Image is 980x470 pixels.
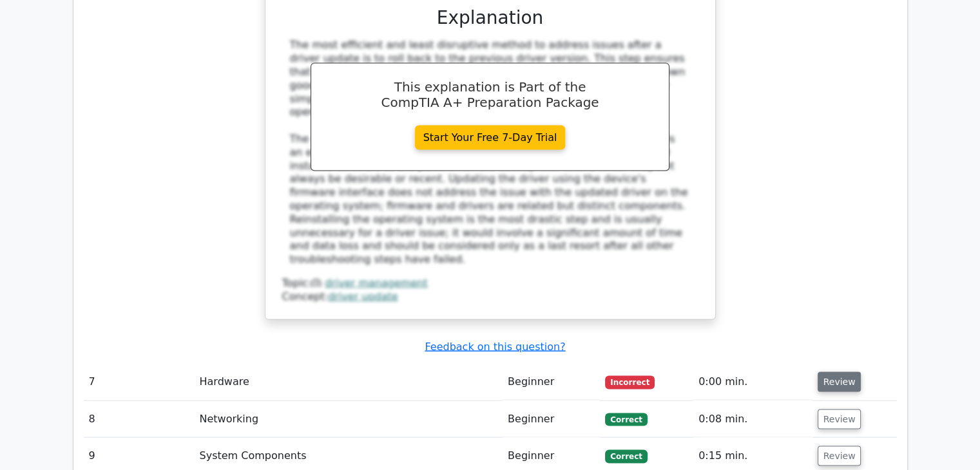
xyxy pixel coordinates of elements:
a: Start Your Free 7-Day Trial [415,126,566,150]
span: Correct [605,413,647,426]
td: Networking [194,401,503,438]
div: The most efficient and least disruptive method to address issues after a driver update is to roll... [290,39,691,267]
td: Beginner [503,401,600,438]
a: driver update [328,290,398,303]
td: 7 [84,364,195,400]
td: Hardware [194,364,503,400]
td: Beginner [503,364,600,400]
a: Feedback on this question? [425,341,565,353]
button: Review [818,372,861,392]
td: 0:08 min. [693,401,812,438]
div: Topic: [282,277,698,290]
div: Concept: [282,290,698,304]
span: Correct [605,450,647,463]
button: Review [818,409,861,429]
td: 8 [84,401,195,438]
a: driver management [325,277,427,289]
button: Review [818,446,861,466]
span: Incorrect [605,376,655,389]
td: 0:00 min. [693,364,812,400]
h3: Explanation [290,7,691,29]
